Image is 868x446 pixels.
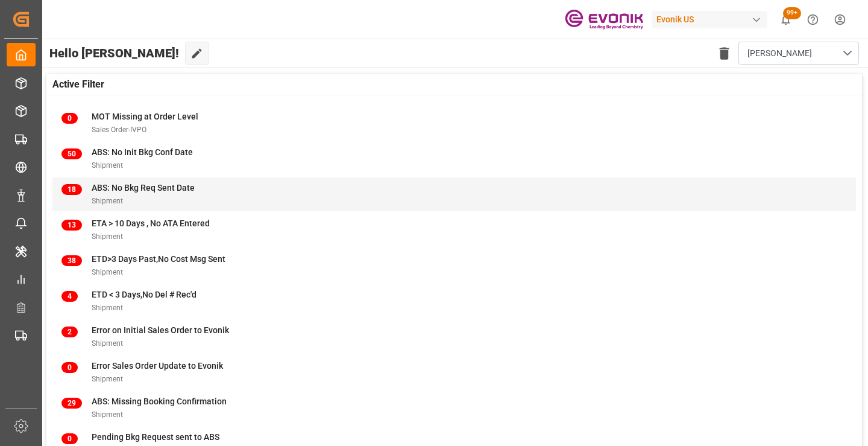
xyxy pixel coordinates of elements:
span: Shipment [92,161,123,170]
a: 0Error Sales Order Update to EvonikShipment [61,360,847,385]
span: ABS: No Init Bkg Conf Date [92,147,193,157]
span: ABS: No Bkg Req Sent Date [92,183,195,193]
span: 99+ [783,7,801,19]
span: Shipment [92,268,123,276]
span: 13 [61,220,82,231]
span: 4 [61,291,78,302]
a: 50ABS: No Init Bkg Conf DateShipment [61,146,847,171]
span: 2 [61,327,78,337]
span: 0 [61,362,78,373]
button: open menu [738,42,859,65]
span: Hello [PERSON_NAME]! [49,42,179,65]
a: 13ETA > 10 Days , No ATA EnteredShipment [61,217,847,243]
span: [PERSON_NAME] [747,47,812,60]
div: Evonik US [652,11,767,28]
a: 18ABS: No Bkg Req Sent DateShipment [61,182,847,207]
span: ABS: Missing Booking Confirmation [92,397,227,406]
span: 38 [61,255,82,266]
a: 4ETD < 3 Days,No Del # Rec'dShipment [61,288,847,314]
span: Shipment [92,375,123,383]
button: show 100 new notifications [772,6,799,33]
span: 29 [61,398,82,409]
a: 29ABS: Missing Booking ConfirmationShipment [61,395,847,421]
img: Evonik-brand-mark-Deep-Purple-RGB.jpeg_1700498283.jpeg [565,9,643,30]
span: 18 [61,184,82,195]
span: 50 [61,148,82,159]
span: Shipment [92,304,123,312]
span: Shipment [92,197,123,205]
span: Shipment [92,232,123,241]
span: 0 [61,433,78,444]
span: Pending Bkg Request sent to ABS [92,432,219,442]
span: Active Filter [52,77,104,92]
span: ETA > 10 Days , No ATA Entered [92,218,210,228]
button: Evonik US [652,8,772,31]
a: 38ETD>3 Days Past,No Cost Msg SentShipment [61,253,847,278]
span: Sales Order-IVPO [92,126,146,134]
span: Shipment [92,339,123,348]
button: Help Center [799,6,826,33]
span: 0 [61,113,78,124]
a: 0MOT Missing at Order LevelSales Order-IVPO [61,110,847,136]
span: Error Sales Order Update to Evonik [92,361,223,371]
a: 2Error on Initial Sales Order to EvonikShipment [61,324,847,349]
span: Error on Initial Sales Order to Evonik [92,325,229,335]
span: ETD < 3 Days,No Del # Rec'd [92,290,197,299]
span: MOT Missing at Order Level [92,112,198,121]
span: Shipment [92,410,123,419]
span: ETD>3 Days Past,No Cost Msg Sent [92,254,225,264]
